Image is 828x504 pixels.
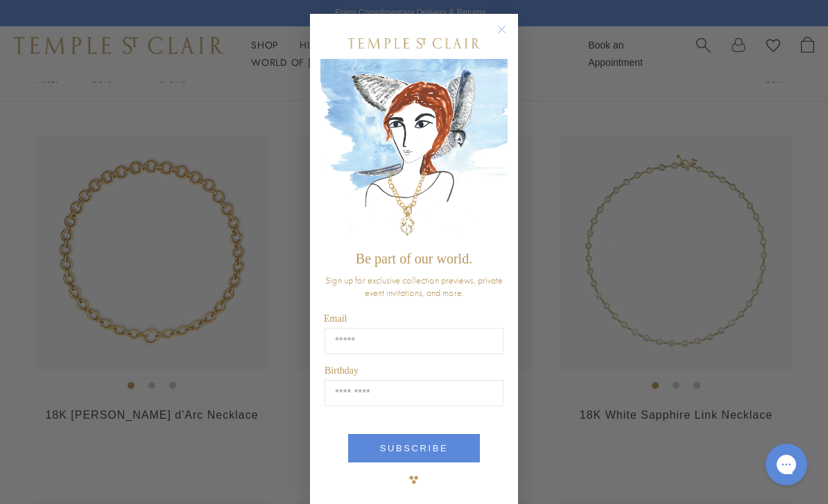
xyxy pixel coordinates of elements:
[348,434,480,462] button: SUBSCRIBE
[500,28,517,45] button: Close dialog
[324,313,347,324] span: Email
[759,439,814,490] iframe: Gorgias live chat messenger
[325,365,359,376] span: Birthday
[400,466,428,494] img: TSC
[320,59,508,244] img: c4a9eb12-d91a-4d4a-8ee0-386386f4f338.jpeg
[325,328,503,354] input: Email
[348,38,480,49] img: Temple St. Clair
[325,274,503,299] span: Sign up for exclusive collection previews, private event invitations, and more.
[356,251,472,266] span: Be part of our world.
